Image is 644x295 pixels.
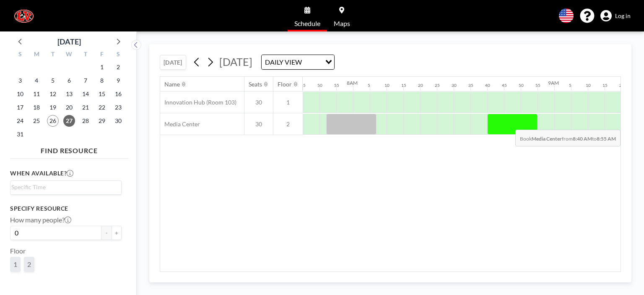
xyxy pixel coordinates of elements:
[31,115,42,127] span: Monday, August 25, 2025
[244,120,273,128] span: 30
[12,50,29,60] div: S
[347,80,358,86] div: 8AM
[334,20,350,27] span: Maps
[14,88,26,100] span: Sunday, August 10, 2025
[418,83,423,88] div: 20
[93,50,110,60] div: F
[27,260,31,269] span: 2
[515,130,621,146] span: Book from to
[112,115,124,127] span: Saturday, August 30, 2025
[10,205,122,212] h3: Specify resource
[31,75,42,86] span: Monday, August 4, 2025
[14,75,26,86] span: Sunday, August 3, 2025
[485,83,490,88] div: 40
[10,181,121,193] div: Search for option
[14,128,26,140] span: Sunday, August 31, 2025
[273,120,303,128] span: 2
[57,36,81,47] div: [DATE]
[586,83,591,88] div: 10
[219,55,252,68] span: [DATE]
[47,102,59,113] span: Tuesday, August 19, 2025
[29,50,45,60] div: M
[569,83,571,88] div: 5
[278,81,292,88] div: Floor
[502,83,507,88] div: 45
[63,115,75,127] span: Wednesday, August 27, 2025
[244,99,273,106] span: 30
[600,10,631,22] a: Log in
[47,75,59,86] span: Tuesday, August 5, 2025
[384,83,390,88] div: 10
[14,115,26,127] span: Sunday, August 24, 2025
[96,61,108,73] span: Friday, August 1, 2025
[11,183,117,192] input: Search for option
[535,83,540,88] div: 55
[435,83,440,88] div: 25
[10,216,71,224] label: How many people?
[301,83,306,88] div: 45
[63,102,75,113] span: Wednesday, August 20, 2025
[334,83,339,88] div: 55
[532,136,562,142] b: Media Center
[96,88,108,100] span: Friday, August 15, 2025
[61,50,78,60] div: W
[31,102,42,113] span: Monday, August 18, 2025
[262,55,334,69] div: Search for option
[452,83,457,88] div: 30
[164,81,180,88] div: Name
[619,83,624,88] div: 20
[80,115,91,127] span: Thursday, August 28, 2025
[112,61,124,73] span: Saturday, August 2, 2025
[615,12,631,20] span: Log in
[96,75,108,86] span: Friday, August 8, 2025
[273,99,303,106] span: 1
[112,88,124,100] span: Saturday, August 16, 2025
[13,260,17,269] span: 1
[304,57,320,68] input: Search for option
[573,136,592,142] b: 8:40 AM
[14,102,26,113] span: Sunday, August 17, 2025
[63,75,75,86] span: Wednesday, August 6, 2025
[468,83,473,88] div: 35
[77,50,93,60] div: T
[317,83,322,88] div: 50
[263,57,304,68] span: DAILY VIEW
[112,75,124,86] span: Saturday, August 9, 2025
[160,120,200,128] span: Media Center
[160,99,236,106] span: Innovation Hub (Room 103)
[31,88,42,100] span: Monday, August 11, 2025
[45,50,61,60] div: T
[13,8,34,24] img: organization-logo
[602,83,608,88] div: 15
[401,83,406,88] div: 15
[160,55,186,70] button: [DATE]
[294,20,320,27] span: Schedule
[597,136,616,142] b: 8:55 AM
[10,143,128,155] h4: FIND RESOURCE
[96,115,108,127] span: Friday, August 29, 2025
[80,88,91,100] span: Thursday, August 14, 2025
[548,80,559,86] div: 9AM
[80,102,91,113] span: Thursday, August 21, 2025
[63,88,75,100] span: Wednesday, August 13, 2025
[47,88,59,100] span: Tuesday, August 12, 2025
[47,115,59,127] span: Tuesday, August 26, 2025
[80,75,91,86] span: Thursday, August 7, 2025
[112,226,122,240] button: +
[110,50,126,60] div: S
[112,102,124,113] span: Saturday, August 23, 2025
[368,83,370,88] div: 5
[519,83,524,88] div: 50
[249,81,262,88] div: Seats
[101,226,112,240] button: -
[96,102,108,113] span: Friday, August 22, 2025
[10,247,26,255] label: Floor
